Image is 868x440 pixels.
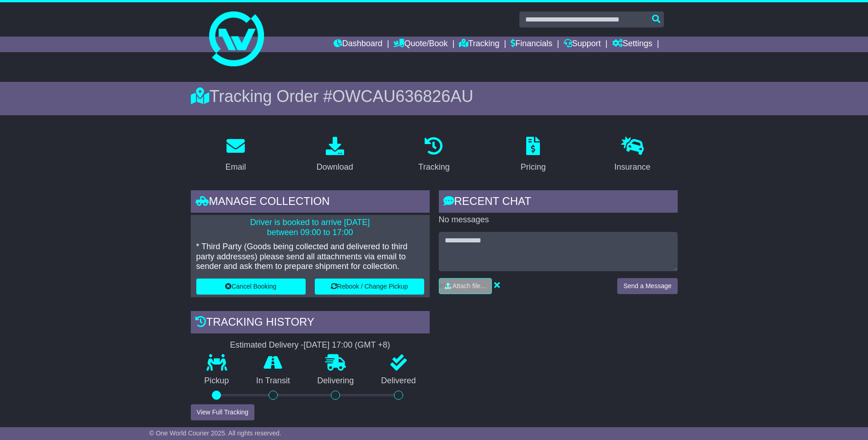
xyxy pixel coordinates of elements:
a: Support [564,37,601,52]
button: Send a Message [617,278,677,294]
a: Download [311,134,359,177]
a: Pricing [515,134,552,177]
p: Pickup [191,376,243,386]
a: Financials [511,37,552,52]
a: Tracking [459,37,499,52]
div: RECENT CHAT [439,190,678,215]
a: Dashboard [334,37,383,52]
p: Driver is booked to arrive [DATE] between 09:00 to 17:00 [196,218,424,237]
p: In Transit [243,376,304,386]
span: © One World Courier 2025. All rights reserved. [149,429,281,437]
a: Quote/Book [394,37,447,52]
button: View Full Tracking [191,404,254,420]
button: Cancel Booking [196,279,306,295]
div: Tracking [418,161,449,173]
button: Rebook / Change Pickup [315,279,424,295]
p: No messages [439,215,678,225]
p: Delivering [304,376,368,386]
div: Email [225,161,246,173]
div: Pricing [521,161,546,173]
a: Insurance [609,134,657,177]
div: Download [317,161,353,173]
div: Manage collection [191,190,430,215]
span: OWCAU636826AU [332,87,473,106]
a: Tracking [412,134,455,177]
div: Insurance [615,161,651,173]
div: Estimated Delivery - [191,340,430,350]
div: Tracking history [191,311,430,336]
a: Email [219,134,252,177]
a: Settings [612,37,652,52]
div: Tracking Order # [191,86,678,106]
p: * Third Party (Goods being collected and delivered to third party addresses) please send all atta... [196,242,424,272]
div: [DATE] 17:00 (GMT +8) [304,340,390,350]
p: Delivered [367,376,430,386]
